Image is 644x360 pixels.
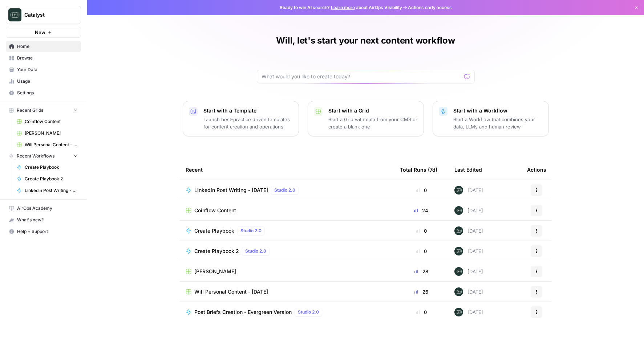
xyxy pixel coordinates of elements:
[454,186,463,195] img: lkqc6w5wqsmhugm7jkiokl0d6w4g
[17,153,54,159] span: Recent Workflows
[186,207,388,214] a: Coinflow Content
[194,308,292,316] span: Post Briefs Creation - Evergreen Version
[17,107,43,114] span: Recent Grids
[454,308,483,316] div: [DATE]
[454,267,463,276] img: lkqc6w5wqsmhugm7jkiokl0d6w4g
[6,214,81,225] div: What's new?
[527,160,546,180] div: Actions
[17,66,78,73] span: Your Data
[186,247,388,255] a: Create Playbook 2Studio 2.0
[400,268,443,275] div: 28
[6,6,81,24] button: Workspace: Catalyst
[6,41,81,52] a: Home
[454,287,463,296] img: lkqc6w5wqsmhugm7jkiokl0d6w4g
[24,11,68,19] span: Catalyst
[454,287,483,296] div: [DATE]
[328,116,418,130] p: Start a Grid with data from your CMS or create a blank one
[454,186,483,195] div: [DATE]
[203,116,293,130] p: Launch best-practice driven templates for content creation and operations
[454,267,483,276] div: [DATE]
[454,308,463,316] img: lkqc6w5wqsmhugm7jkiokl0d6w4g
[35,29,45,36] span: New
[183,101,299,136] button: Start with a TemplateLaunch best-practice driven templates for content creation and operations
[186,226,388,235] a: Create PlaybookStudio 2.0
[13,185,81,196] a: Linkedin Post Writing - [DATE]
[186,160,388,180] div: Recent
[194,227,234,234] span: Create Playbook
[400,187,443,194] div: 0
[408,4,452,11] span: Actions early access
[25,187,78,194] span: Linkedin Post Writing - [DATE]
[17,78,78,85] span: Usage
[454,206,483,215] div: [DATE]
[6,105,81,116] button: Recent Grids
[400,227,443,234] div: 0
[454,226,463,235] img: lkqc6w5wqsmhugm7jkiokl0d6w4g
[298,309,319,315] span: Studio 2.0
[400,308,443,316] div: 0
[8,8,21,21] img: Catalyst Logo
[453,107,543,114] p: Start with a Workflow
[245,248,266,254] span: Studio 2.0
[186,308,388,316] a: Post Briefs Creation - Evergreen VersionStudio 2.0
[453,116,543,130] p: Start a Workflow that combines your data, LLMs and human review
[276,35,455,46] h1: Will, let's start your next content workflow
[17,90,78,96] span: Settings
[194,207,236,214] span: Coinflow Content
[17,55,78,61] span: Browse
[25,130,78,136] span: [PERSON_NAME]
[433,101,549,136] button: Start with a WorkflowStart a Workflow that combines your data, LLMs and human review
[454,247,463,255] img: lkqc6w5wqsmhugm7jkiokl0d6w4g
[13,173,81,185] a: Create Playbook 2
[186,288,388,295] a: Will Personal Content - [DATE]
[13,161,81,173] a: Create Playbook
[331,5,355,10] a: Learn more
[6,151,81,161] button: Recent Workflows
[186,268,388,275] a: [PERSON_NAME]
[400,247,443,255] div: 0
[186,186,388,195] a: Linkedin Post Writing - [DATE]Studio 2.0
[194,187,268,194] span: Linkedin Post Writing - [DATE]
[13,139,81,151] a: Will Personal Content - [DATE]
[6,214,81,226] button: What's new?
[25,164,78,171] span: Create Playbook
[308,101,424,136] button: Start with a GridStart a Grid with data from your CMS or create a blank one
[25,176,78,182] span: Create Playbook 2
[454,247,483,255] div: [DATE]
[274,187,295,193] span: Studio 2.0
[328,107,418,114] p: Start with a Grid
[6,75,81,87] a: Usage
[454,160,482,180] div: Last Edited
[454,226,483,235] div: [DATE]
[6,64,81,75] a: Your Data
[194,268,236,275] span: [PERSON_NAME]
[6,87,81,99] a: Settings
[17,228,78,235] span: Help + Support
[6,226,81,237] button: Help + Support
[6,27,81,38] button: New
[280,4,402,11] span: Ready to win AI search? about AirOps Visibility
[400,288,443,295] div: 26
[17,43,78,50] span: Home
[13,116,81,127] a: Coinflow Content
[25,118,78,125] span: Coinflow Content
[25,142,78,148] span: Will Personal Content - [DATE]
[194,247,239,255] span: Create Playbook 2
[454,206,463,215] img: lkqc6w5wqsmhugm7jkiokl0d6w4g
[203,107,293,114] p: Start with a Template
[400,160,437,180] div: Total Runs (7d)
[262,73,461,80] input: What would you like to create today?
[240,228,262,234] span: Studio 2.0
[6,202,81,214] a: AirOps Academy
[194,288,268,295] span: Will Personal Content - [DATE]
[17,205,78,212] span: AirOps Academy
[400,207,443,214] div: 24
[13,127,81,139] a: [PERSON_NAME]
[6,52,81,64] a: Browse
